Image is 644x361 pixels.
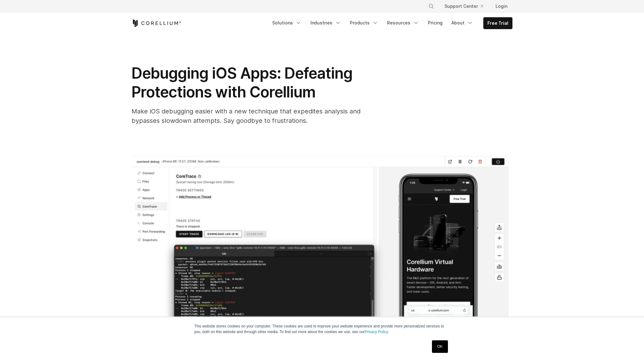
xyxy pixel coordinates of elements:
[432,340,448,353] a: OK
[132,107,361,124] span: Make iOS debugging easier with a new technique that expedites analysis and bypasses slowdown atte...
[439,1,488,12] a: Support Center
[448,17,477,29] a: About
[365,330,389,334] a: Privacy Policy.
[484,18,512,29] a: Free Trial
[268,17,305,29] a: Solutions
[268,17,512,29] div: Navigation Menu
[383,17,423,29] a: Resources
[307,17,345,29] a: Industries
[132,19,181,27] a: Corellium Home
[491,1,512,12] a: Login
[426,1,437,12] button: Search
[132,155,512,341] img: Debug
[194,323,450,335] p: This website stores cookies on your computer. These cookies are used to improve your website expe...
[424,17,446,29] a: Pricing
[346,17,382,29] a: Products
[132,64,352,101] span: Debugging iOS Apps: Defeating Protections with Corellium
[421,1,512,12] div: Navigation Menu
